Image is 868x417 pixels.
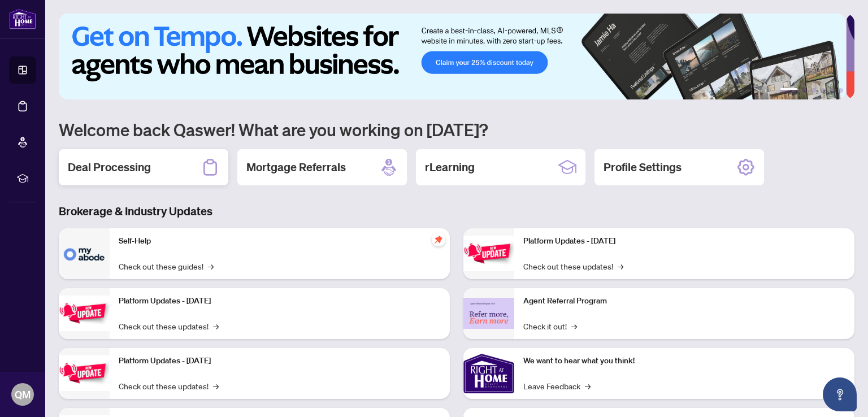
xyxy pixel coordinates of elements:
span: → [618,260,623,272]
span: → [585,380,591,392]
img: We want to hear what you think! [463,348,514,399]
h2: Profile Settings [604,159,682,175]
img: Self-Help [59,228,110,279]
img: Platform Updates - July 21, 2025 [59,355,110,391]
span: pushpin [432,233,445,246]
button: 1 [780,88,798,93]
img: logo [9,8,36,29]
a: Check out these updates!→ [523,260,623,272]
p: Platform Updates - [DATE] [119,355,441,367]
h2: Deal Processing [68,159,151,175]
button: 5 [830,88,834,93]
button: 3 [811,88,816,93]
a: Check out these updates!→ [119,320,219,332]
p: Platform Updates - [DATE] [119,295,441,307]
button: 2 [802,88,807,93]
button: 4 [821,88,825,93]
span: → [213,320,219,332]
img: Slide 0 [59,14,846,99]
img: Platform Updates - September 16, 2025 [59,296,110,331]
a: Check out these guides!→ [119,260,214,272]
a: Leave Feedback→ [523,380,591,392]
h2: Mortgage Referrals [246,159,346,175]
h1: Welcome back Qaswer! What are you working on [DATE]? [59,119,854,140]
p: We want to hear what you think! [523,355,845,367]
button: 6 [839,88,843,93]
img: Agent Referral Program [463,298,514,329]
span: QM [15,386,31,402]
span: → [571,320,577,332]
span: → [208,260,214,272]
p: Agent Referral Program [523,295,845,307]
a: Check out these updates!→ [119,380,219,392]
button: Open asap [823,377,857,411]
span: → [213,380,219,392]
h3: Brokerage & Industry Updates [59,203,854,219]
h2: rLearning [425,159,475,175]
p: Self-Help [119,235,441,247]
p: Platform Updates - [DATE] [523,235,845,247]
a: Check it out!→ [523,320,577,332]
img: Platform Updates - June 23, 2025 [463,236,514,271]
